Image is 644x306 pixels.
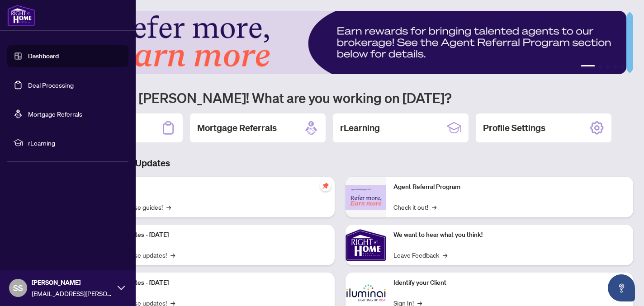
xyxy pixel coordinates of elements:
[32,278,113,287] span: [PERSON_NAME]
[28,110,82,118] a: Mortgage Referrals
[393,182,626,192] p: Agent Referral Program
[443,250,447,260] span: →
[47,157,633,169] h3: Brokerage & Industry Updates
[170,250,175,260] span: →
[28,138,122,148] span: rLearning
[581,65,595,69] button: 1
[620,65,624,69] button: 5
[32,288,113,298] span: [EMAIL_ADDRESS][PERSON_NAME][DOMAIN_NAME]
[13,282,23,294] span: SS
[340,122,380,134] h2: rLearning
[197,122,277,134] h2: Mortgage Referrals
[432,202,436,212] span: →
[608,274,635,301] button: Open asap
[95,278,327,288] p: Platform Updates - [DATE]
[28,52,59,60] a: Dashboard
[483,122,545,134] h2: Profile Settings
[95,230,327,240] p: Platform Updates - [DATE]
[393,278,626,288] p: Identify your Client
[7,5,35,26] img: logo
[393,202,436,212] a: Check it out!→
[599,65,602,69] button: 2
[346,225,386,265] img: We want to hear what you think!
[346,185,386,210] img: Agent Referral Program
[47,89,633,106] h1: Welcome back [PERSON_NAME]! What are you working on [DATE]?
[47,11,626,74] img: Slide 0
[95,182,327,192] p: Self-Help
[166,202,171,212] span: →
[613,65,617,69] button: 4
[393,230,626,240] p: We want to hear what you think!
[393,250,447,260] a: Leave Feedback→
[606,65,610,69] button: 3
[320,180,331,191] span: pushpin
[28,81,74,89] a: Deal Processing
